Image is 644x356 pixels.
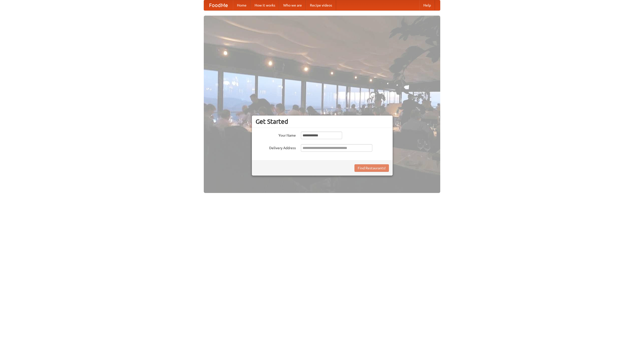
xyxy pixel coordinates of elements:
label: Your Name [256,132,296,138]
a: FoodMe [204,0,233,10]
a: Who we are [279,0,306,10]
button: Find Restaurants! [354,164,389,172]
a: Recipe videos [306,0,336,10]
label: Delivery Address [256,144,296,150]
a: Home [233,0,251,10]
a: Help [419,0,435,10]
a: How it works [251,0,279,10]
h3: Get Started [256,118,389,125]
